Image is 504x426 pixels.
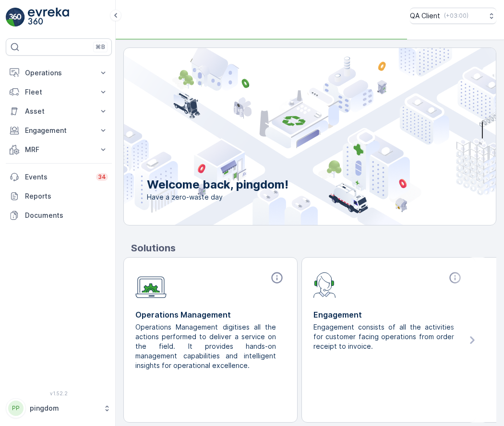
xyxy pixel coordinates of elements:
button: Fleet [6,83,112,102]
p: Engagement [313,309,464,320]
p: Asset [25,106,93,116]
a: Documents [6,206,112,225]
p: Welcome back, pingdom! [147,177,288,192]
img: logo [6,8,25,27]
p: MRF [25,145,93,154]
span: v 1.52.2 [6,390,112,396]
p: Engagement consists of all the activities for customer facing operations from order receipt to in... [313,322,456,351]
p: 34 [98,173,106,181]
button: QA Client(+03:00) [410,8,496,24]
img: module-icon [135,271,167,298]
button: Operations [6,63,112,83]
img: city illustration [81,48,496,225]
img: logo_light-DOdMpM7g.png [28,8,69,27]
div: PP [8,401,24,416]
p: Reports [25,191,108,201]
p: Events [25,172,90,182]
p: Operations [25,68,93,78]
button: MRF [6,140,112,159]
img: module-icon [313,271,336,298]
p: Fleet [25,87,93,97]
p: QA Client [410,11,440,21]
p: Engagement [25,126,93,135]
button: PPpingdom [6,398,112,418]
p: ⌘B [96,43,105,51]
button: Engagement [6,121,112,140]
p: pingdom [30,403,98,413]
a: Reports [6,187,112,206]
a: Events34 [6,167,112,187]
button: Asset [6,102,112,121]
p: Solutions [131,241,496,255]
p: ( +03:00 ) [444,12,468,20]
span: Have a zero-waste day [147,192,288,202]
p: Operations Management [135,309,286,320]
p: Operations Management digitises all the actions performed to deliver a service on the field. It p... [135,322,278,370]
p: Documents [25,211,108,220]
